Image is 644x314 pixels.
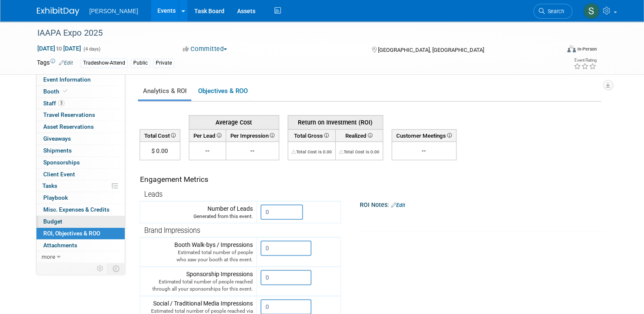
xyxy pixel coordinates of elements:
span: Asset Reservations [43,123,94,130]
div: The Total Cost for this event needs to be greater than 0.00 in order for ROI to get calculated. S... [291,147,332,155]
span: Misc. Expenses & Credits [43,206,109,213]
span: [DATE] [DATE] [37,45,81,52]
div: Tradeshow-Attend [81,59,128,68]
th: Customer Meetings [392,129,456,141]
a: Misc. Expenses & Credits [36,204,125,215]
th: Total Gross [288,129,335,141]
a: Sponsorships [36,157,125,168]
span: Event Information [43,76,91,83]
div: Event Rating [574,58,596,62]
div: Event Format [514,44,597,57]
div: Sponsorship Impressions [144,270,253,293]
div: Generated from this event. [144,213,253,220]
i: Booth reservation complete [63,89,67,93]
a: Shipments [36,145,125,156]
div: Booth Walk-bys / Impressions [144,240,253,263]
div: The Total Cost for this event needs to be greater than 0.00 in order for ROI to get calculated. S... [339,147,379,155]
th: Per Impression [226,129,279,141]
div: Number of Leads [144,204,253,220]
div: ROI Notes: [360,198,605,209]
div: Public [131,59,150,68]
div: Private [153,59,174,68]
a: Booth [36,86,125,97]
span: Shipments [43,147,72,154]
span: [GEOGRAPHIC_DATA], [GEOGRAPHIC_DATA] [378,47,484,53]
span: Sponsorships [43,159,80,166]
span: Attachments [43,242,77,249]
a: Search [533,4,572,19]
a: Edit [59,60,73,66]
img: Sharon Aurelio [583,3,599,19]
img: Format-Inperson.png [567,45,576,52]
span: Giveaways [43,135,71,142]
span: -- [205,147,210,154]
a: Travel Reservations [36,109,125,121]
td: $ 0.00 [140,142,180,160]
span: (4 days) [83,46,101,52]
a: Asset Reservations [36,121,125,133]
span: Client Event [43,171,75,178]
div: Engagement Metrics [140,174,337,185]
a: Event Information [36,74,125,85]
td: Personalize Event Tab Strip [93,263,108,274]
img: ExhibitDay [37,7,79,16]
div: Estimated total number of people who saw your booth at this event. [144,249,253,263]
span: Tasks [42,182,57,189]
a: Client Event [36,169,125,180]
span: Playbook [43,194,68,201]
a: Budget [36,216,125,227]
span: Leads [144,190,162,198]
button: Committed [180,45,230,54]
th: Per Lead [189,129,226,141]
td: Tags [37,58,73,68]
a: Tasks [36,180,125,192]
th: Return on Investment (ROI) [288,115,383,129]
span: Booth [43,88,69,95]
span: Travel Reservations [43,111,95,118]
span: Search [545,8,564,14]
span: [PERSON_NAME] [90,8,138,14]
a: Analytics & ROI [138,83,191,99]
div: In-Person [577,46,597,52]
span: Staff [43,100,64,107]
div: Estimated total number of people reached through all your sponsorships for this event. [144,278,253,293]
a: Giveaways [36,133,125,144]
span: more [42,253,55,260]
a: Edit [391,202,405,208]
span: to [55,45,63,52]
a: Attachments [36,240,125,251]
th: Total Cost [140,129,180,141]
a: Staff3 [36,98,125,109]
a: more [36,251,125,263]
a: ROI, Objectives & ROO [36,228,125,239]
span: ROI, Objectives & ROO [43,230,100,237]
span: Brand Impressions [144,226,200,235]
span: Budget [43,218,62,225]
span: -- [250,147,255,154]
th: Realized [335,129,383,141]
a: Objectives & ROO [193,83,252,99]
td: Toggle Event Tabs [107,263,125,274]
th: Average Cost [189,115,279,129]
a: Playbook [36,192,125,204]
span: 3 [58,100,64,106]
div: IAAPA Expo 2025 [34,25,549,41]
div: -- [395,147,453,155]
